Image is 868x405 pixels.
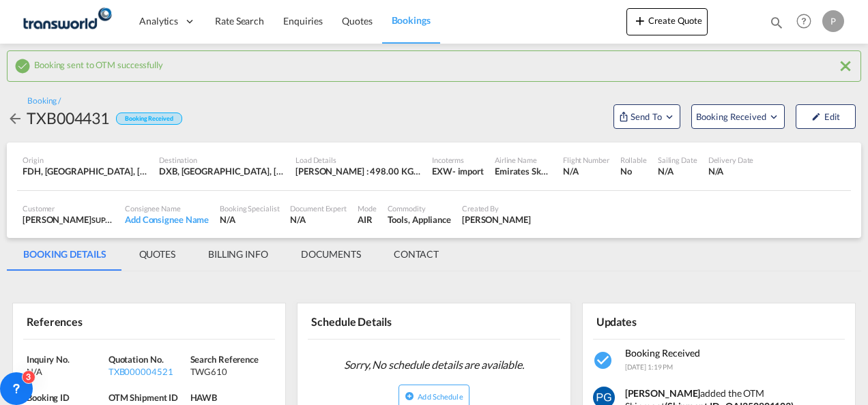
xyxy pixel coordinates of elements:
div: Booking Received [116,112,182,125]
span: Rate Search [215,15,264,27]
div: icon-magnify [769,15,784,35]
md-tab-item: QUOTES [123,238,192,271]
div: Delivery Date [708,155,754,165]
md-tab-item: BOOKING DETAILS [7,238,123,271]
div: N/A [708,165,754,177]
md-icon: icon-checkbox-marked-circle [14,58,31,74]
strong: [PERSON_NAME] [625,387,701,399]
span: OTM Shipment ID [108,392,179,403]
div: Airline Name [495,155,552,165]
span: Booking Received [625,347,700,359]
span: Search Reference [190,354,259,365]
div: FDH, Friedrichshafen, Friedrichshafen, Germany, Western Europe, Europe [23,165,148,177]
div: - import [452,165,484,177]
div: TXB004431 [27,107,109,129]
div: Rollable [620,155,647,165]
span: [DATE] 1:19 PM [625,363,674,371]
md-tab-item: BILLING INFO [192,238,285,271]
span: Help [792,10,815,33]
md-icon: icon-plus-circle [405,391,414,401]
span: Enquiries [283,15,323,27]
div: EXW [432,165,452,177]
div: References [23,309,147,333]
span: Inquiry No. [27,354,70,365]
div: N/A [27,365,105,378]
span: Send To [629,110,663,123]
div: DXB, Dubai International, Dubai, United Arab Emirates, Middle East, Middle East [159,165,285,177]
div: [PERSON_NAME] [23,213,114,226]
div: Origin [23,155,148,165]
div: Booking / [27,95,61,107]
div: [PERSON_NAME] : 498.00 KG | Volumetric Wt : 498.00 KG | Chargeable Wt : 498.00 KG [295,165,421,177]
div: Help [792,10,822,34]
div: Commodity [388,203,451,213]
div: Consignee Name [125,203,209,213]
button: Open demo menu [691,104,785,129]
span: Booking ID [27,392,70,403]
span: Booking sent to OTM successfully [34,56,163,70]
div: Document Expert [290,203,347,213]
div: P [822,10,844,32]
div: Tools, Appliance [388,213,451,226]
span: Sorry, No schedule details are available. [338,352,530,378]
md-icon: icon-plus 400-fg [632,12,648,29]
div: TXB000004521 [108,365,187,378]
div: Add Consignee Name [125,213,209,226]
button: icon-pencilEdit [796,104,856,129]
span: Quotes [342,15,372,27]
md-icon: icon-magnify [769,15,784,30]
div: Load Details [295,155,421,165]
div: Flight Number [563,155,609,165]
div: N/A [563,165,609,177]
div: Mode [358,203,377,213]
span: Quotation No. [108,354,164,365]
span: Booking Received [696,110,768,123]
div: Emirates SkyCargo [495,165,552,177]
md-tab-item: DOCUMENTS [285,238,377,271]
div: Customer [23,203,114,213]
div: Pradhesh Gautham [462,213,531,226]
div: N/A [290,213,347,226]
div: Incoterms [432,155,484,165]
span: HAWB [190,392,218,403]
div: N/A [220,213,279,226]
button: icon-plus 400-fgCreate Quote [626,8,708,35]
div: icon-arrow-left [7,107,27,129]
div: Booking Specialist [220,203,279,213]
div: Sailing Date [658,155,697,165]
div: Updates [593,309,717,333]
span: Add Schedule [418,392,463,401]
div: N/A [658,165,697,177]
div: AIR [358,213,377,226]
span: SUPER TECHNICAL FZCO [91,214,177,225]
div: Destination [159,155,285,165]
span: Bookings [392,14,431,26]
img: f753ae806dec11f0841701cdfdf085c0.png [20,6,113,37]
md-pagination-wrapper: Use the left and right arrow keys to navigate between tabs [7,238,455,271]
md-tab-item: CONTACT [377,238,455,271]
md-icon: icon-close [837,58,854,74]
div: Schedule Details [308,309,431,333]
div: TWG610 [190,365,269,378]
md-icon: icon-pencil [811,112,821,121]
div: No [620,165,647,177]
span: Analytics [139,14,178,28]
md-icon: icon-checkbox-marked-circle [593,350,615,372]
button: Open demo menu [613,104,680,129]
div: Created By [462,203,531,213]
md-icon: icon-arrow-left [7,110,23,127]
